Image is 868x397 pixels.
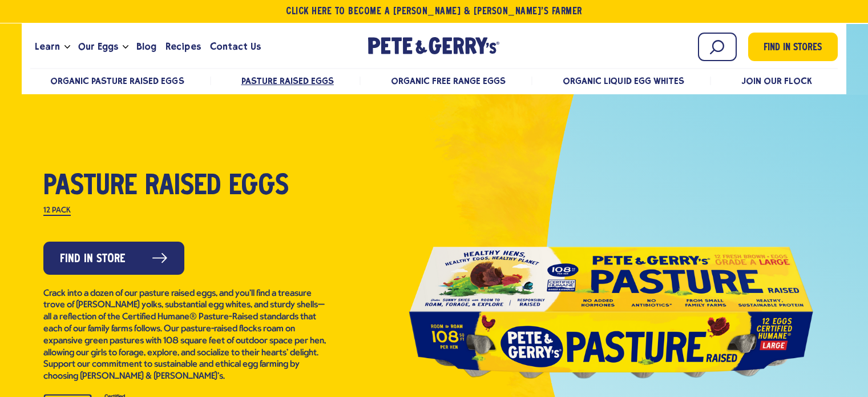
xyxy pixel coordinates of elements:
[563,75,684,86] a: Organic Liquid Egg Whites
[698,33,737,61] input: Search
[741,75,812,86] a: Join Our Flock
[50,75,184,86] a: Organic Pasture Raised Eggs
[205,31,265,62] a: Contact Us
[43,172,329,202] h1: Pasture Raised Eggs
[64,45,70,49] button: Open the dropdown menu for Learn
[60,250,126,268] span: Find in Store
[43,242,184,275] a: Find in Store
[123,45,128,49] button: Open the dropdown menu for Our Eggs
[43,207,71,216] label: 12 Pack
[391,75,506,86] a: Organic Free Range Eggs
[210,39,261,54] span: Contact Us
[74,31,123,62] a: Our Eggs
[748,33,838,61] a: Find in Stores
[165,39,200,54] span: Recipes
[136,39,156,54] span: Blog
[30,68,838,93] nav: desktop product menu
[35,39,60,54] span: Learn
[132,31,161,62] a: Blog
[241,75,334,86] a: Pasture Raised Eggs
[764,41,822,56] span: Find in Stores
[30,31,64,62] a: Learn
[161,31,205,62] a: Recipes
[78,39,118,54] span: Our Eggs
[43,288,329,383] p: Crack into a dozen of our pasture raised eggs, and you’ll find a treasure trove of [PERSON_NAME] ...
